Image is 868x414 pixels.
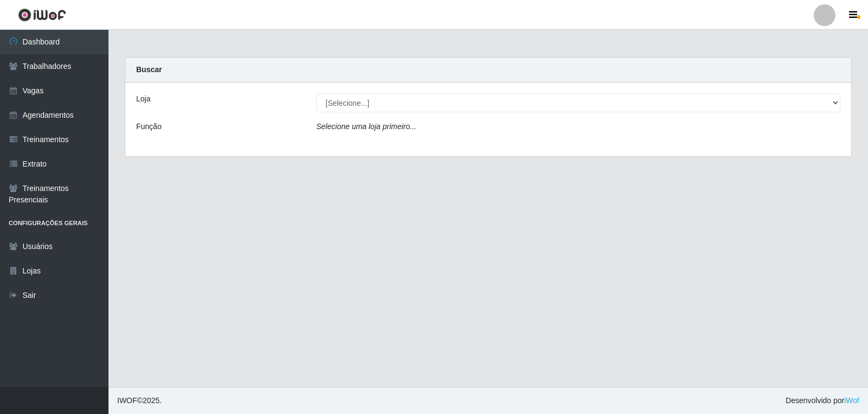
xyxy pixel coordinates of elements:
i: Selecione uma loja primeiro... [316,122,416,131]
span: © 2025 . [117,395,162,406]
a: iWof [844,396,859,405]
img: CoreUI Logo [18,8,66,22]
span: IWOF [117,396,137,405]
span: Desenvolvido por [786,395,859,406]
label: Loja [136,93,150,105]
strong: Buscar [136,65,162,74]
label: Função [136,121,162,132]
